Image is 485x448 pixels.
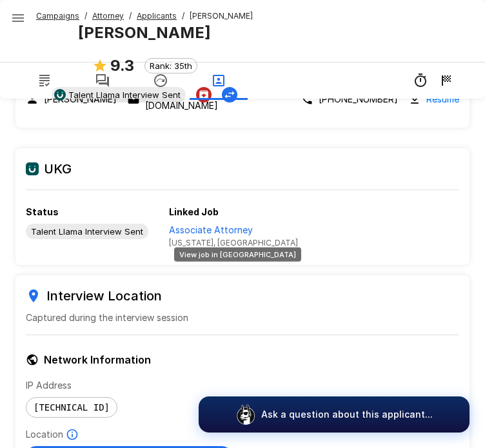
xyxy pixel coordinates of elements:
h6: UKG [26,159,459,179]
div: Click to copy [301,93,398,106]
b: [PERSON_NAME] [78,23,211,42]
button: Ask a question about this applicant... [199,396,470,433]
span: / [84,10,87,23]
span: [TECHNICAL_ID] [26,402,117,413]
div: 21m 00s [413,73,428,88]
svg: Based on IP Address and not guaranteed to be accurate [66,428,79,441]
div: View profile in UKG [26,224,148,239]
a: View job in UKG [169,224,298,249]
p: [PHONE_NUMBER] [319,93,398,106]
img: logo_glasses@2x.png [235,404,256,425]
b: Linked Job [169,206,219,217]
h6: Interview Location [26,286,459,306]
div: View job in [GEOGRAPHIC_DATA] [174,248,301,262]
span: [US_STATE], [GEOGRAPHIC_DATA] [169,237,298,249]
div: Click to copy [26,93,117,106]
p: Associate Attorney [169,224,298,237]
p: [PERSON_NAME] [44,93,117,106]
div: 9/23 9:10 PM [439,73,454,88]
a: Resume [426,92,459,106]
p: IP Address [26,379,459,392]
span: [PERSON_NAME] [190,10,253,23]
div: Download resume [408,92,459,106]
p: Location [26,428,63,441]
p: Ask a question about this applicant... [261,408,433,421]
img: ukg_logo.jpeg [26,162,39,175]
b: 9.3 [110,56,134,75]
p: Captured during the interview session [26,311,459,324]
span: / [129,10,132,23]
span: / [182,10,184,23]
u: Campaigns [36,11,79,21]
b: Status [26,206,59,217]
span: Rank: 35th [145,61,197,71]
u: Attorney [92,11,124,21]
span: Talent Llama Interview Sent [26,226,148,237]
h6: Network Information [26,351,459,369]
u: Applicants [137,11,177,21]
